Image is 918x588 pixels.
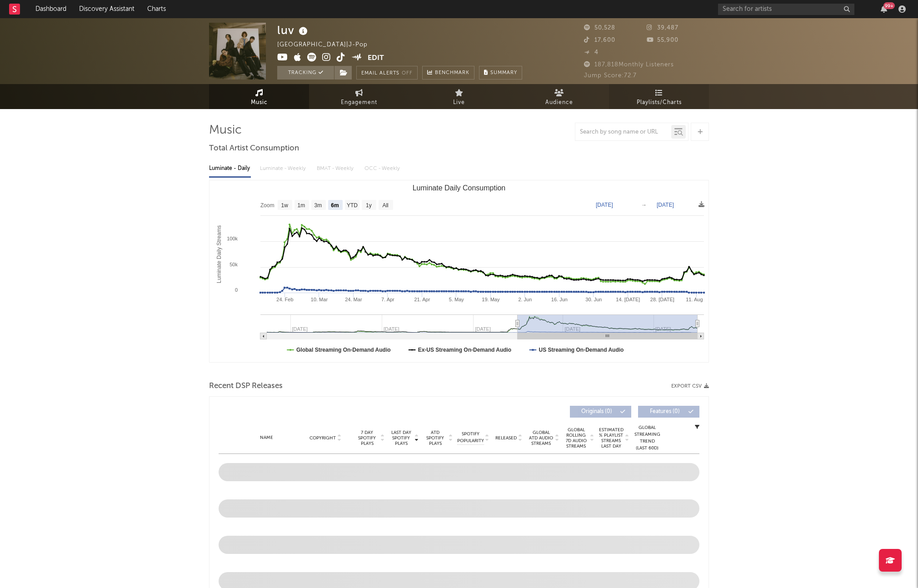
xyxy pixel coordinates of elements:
span: Spotify Popularity [457,431,484,444]
text: Global Streaming On-Demand Audio [296,347,391,353]
div: Name [237,434,296,441]
span: Playlists/Charts [637,97,682,108]
span: Benchmark [435,68,469,79]
a: Audience [509,84,609,109]
button: Originals(0) [570,406,631,418]
span: Recent DSP Releases [209,381,283,392]
text: 16. Jun [551,297,568,302]
text: [DATE] [596,202,613,208]
a: Live [409,84,509,109]
text: 1w [281,202,289,209]
input: Search by song name or URL [575,129,671,136]
span: Originals ( 0 ) [576,409,618,414]
a: Music [209,84,309,109]
text: 10. Mar [311,297,328,302]
text: → [641,202,647,208]
text: 11. Aug [686,297,703,302]
text: 5. May [449,297,464,302]
span: 4 [584,50,599,55]
text: 1m [298,202,305,209]
text: 21. Apr [414,297,430,302]
button: Features(0) [638,406,699,418]
svg: Luminate Daily Consumption [210,180,708,362]
text: 1y [366,202,372,209]
span: 7 Day Spotify Plays [355,430,379,446]
text: 6m [331,202,339,209]
span: 39,487 [647,25,679,31]
text: 14. [DATE] [616,297,640,302]
em: Off [402,71,413,76]
button: Summary [479,66,522,80]
span: Engagement [341,97,377,108]
text: US Streaming On-Demand Audio [539,347,624,353]
text: 30. Jun [585,297,602,302]
text: 19. May [482,297,500,302]
div: 99 + [883,2,895,9]
text: 2. Jun [518,297,532,302]
a: Engagement [309,84,409,109]
button: Export CSV [671,384,709,389]
button: Edit [368,53,384,64]
span: Music [251,97,268,108]
span: ATD Spotify Plays [423,430,447,446]
text: [DATE] [657,202,674,208]
span: Global Rolling 7D Audio Streams [564,427,589,449]
span: Estimated % Playlist Streams Last Day [599,427,624,449]
text: All [382,202,388,209]
div: Luminate - Daily [209,161,251,176]
span: 55,900 [647,37,679,43]
text: 24. Mar [345,297,362,302]
span: Global ATD Audio Streams [529,430,554,446]
span: 187,818 Monthly Listeners [584,62,674,68]
text: YTD [347,202,358,209]
span: Audience [545,97,573,108]
text: 0 [235,287,238,293]
span: 50,528 [584,25,615,31]
text: 28. [DATE] [650,297,674,302]
button: Email AlertsOff [356,66,418,80]
text: Luminate Daily Consumption [413,184,506,192]
a: Benchmark [422,66,474,80]
a: Playlists/Charts [609,84,709,109]
text: 50k [229,262,238,267]
span: Released [495,435,517,441]
text: 3m [314,202,322,209]
div: luv [277,23,310,38]
text: Zoom [260,202,274,209]
span: 17,600 [584,37,615,43]
text: Ex-US Streaming On-Demand Audio [418,347,512,353]
span: Copyright [309,435,336,441]
button: 99+ [881,5,887,13]
span: Features ( 0 ) [644,409,686,414]
span: Total Artist Consumption [209,143,299,154]
div: [GEOGRAPHIC_DATA] | J-Pop [277,40,378,50]
button: Tracking [277,66,334,80]
text: 7. Apr [381,297,394,302]
span: Live [453,97,465,108]
div: Global Streaming Trend (Last 60D) [634,424,661,452]
span: Last Day Spotify Plays [389,430,413,446]
text: Luminate Daily Streams [216,225,222,283]
span: Summary [490,70,517,75]
input: Search for artists [718,4,854,15]
text: 100k [227,236,238,241]
text: 24. Feb [276,297,293,302]
span: Jump Score: 72.7 [584,73,637,79]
